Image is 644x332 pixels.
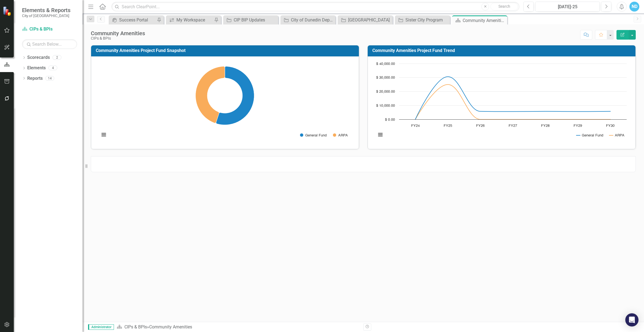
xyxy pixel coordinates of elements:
[606,124,615,128] text: FY30
[476,124,485,128] text: FY26
[124,324,147,330] a: CIPs & BPIs
[376,104,395,108] text: $ 10,000.00
[97,61,353,143] div: Chart. Highcharts interactive chart.
[27,75,43,82] a: Reports
[376,62,395,66] text: $ 40,000.00
[119,17,155,23] div: Success Portal
[91,30,145,36] div: Community Amenities
[196,66,225,123] path: ARPA, 25,000.
[22,13,70,18] small: City of [GEOGRAPHIC_DATA]
[300,133,327,137] button: Show General Fund
[498,4,510,9] span: Search
[216,66,254,125] path: General Fund, 30,610.
[176,17,213,23] div: My Workspace
[48,66,57,70] div: 4
[509,124,517,128] text: FY27
[117,324,359,330] div: »
[625,313,638,326] div: Open Intercom Messenger
[629,2,639,12] button: ND
[45,76,54,81] div: 14
[373,61,629,143] svg: Interactive chart
[282,17,334,23] a: City of Dunedin Departmental Education and Exploration Program
[405,17,449,23] div: Sister City Program
[22,7,70,13] span: Elements & Reports
[376,76,395,79] text: $ 30,000.00
[291,17,334,23] div: City of Dunedin Departmental Education and Exploration Program
[149,324,192,330] div: Community Amenities
[339,17,391,23] a: [GEOGRAPHIC_DATA]
[91,36,145,40] div: CIPs & BPIs
[376,131,384,139] button: View chart menu, Chart
[372,48,633,53] h3: Community Amenities Project Fund Trend
[537,4,598,10] div: [DATE]-25
[463,17,506,24] div: Community Amenities
[167,17,213,23] a: My Workspace
[576,133,604,137] button: Show General Fund
[385,118,395,122] text: $ 0.00
[234,17,277,23] div: CIP BIP Updates
[414,83,612,120] g: ARPA, line 2 of 2 with 7 data points.
[27,54,50,61] a: Scorecards
[22,26,77,32] a: CIPs & BPIs
[396,17,449,23] a: Sister City Program
[411,124,420,128] text: FY24
[490,3,518,10] button: Search
[225,17,277,23] a: CIP BIP Updates
[97,61,353,143] svg: Interactive chart
[88,324,114,330] span: Administrator
[53,55,61,60] div: 2
[444,124,452,128] text: FY25
[609,133,624,137] button: Show ARPA
[333,133,348,137] button: Show ARPA
[373,61,630,143] div: Chart. Highcharts interactive chart.
[3,6,12,16] img: ClearPoint Strategy
[96,48,356,53] h3: Community Amenities Project Fund Snapshot
[535,2,600,12] button: [DATE]-25
[22,39,77,49] input: Search Below...
[574,124,582,128] text: FY29
[27,65,46,71] a: Elements
[100,131,108,139] button: View chart menu, Chart
[110,17,155,23] a: Success Portal
[111,2,519,12] input: Search ClearPoint...
[541,124,550,128] text: FY28
[376,90,395,94] text: $ 20,000.00
[348,17,391,23] div: [GEOGRAPHIC_DATA]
